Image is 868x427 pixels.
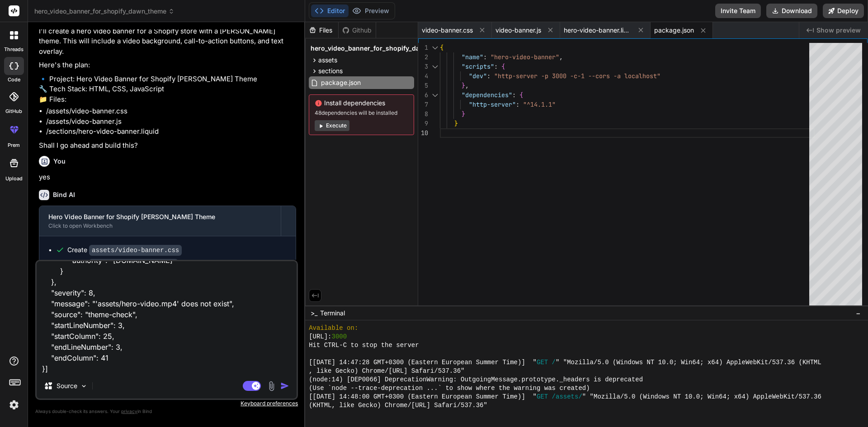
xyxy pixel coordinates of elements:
span: , like Gecko) Chrome/[URL] Safari/537.36" [309,367,464,375]
span: GET [537,393,548,401]
span: 48 dependencies will be installed [315,109,408,117]
div: 6 [418,90,428,100]
code: assets/video-banner.css [89,245,182,256]
button: Editor [311,5,349,17]
span: "^14.1.1" [523,100,556,108]
h6: You [53,157,66,166]
span: : [487,72,491,80]
span: (Use `node --trace-deprecation ...` to show where the warning was created) [309,384,590,393]
div: Create [67,245,182,255]
span: sections [318,66,343,75]
div: Click to collapse the range. [429,43,441,52]
span: "scripts" [462,62,494,70]
span: { [501,62,505,70]
div: Github [339,26,376,35]
p: Keyboard preferences [35,400,298,407]
span: / [552,358,556,367]
p: Always double-check its answers. Your in Bind [35,407,298,416]
img: icon [280,381,289,390]
label: prem [8,141,20,149]
p: 🔹 Project: Hero Video Banner for Shopify [PERSON_NAME] Theme 🔧 Tech Stack: HTML, CSS, JavaScript ... [39,74,296,105]
span: : [512,91,516,99]
span: (node:14) [DEP0066] DeprecationWarning: OutgoingMessage.prototype._headers is deprecated [309,375,643,384]
span: hero_video_banner_for_shopify_dawn_theme [34,7,175,16]
span: [[DATE] 14:48:00 GMT+0300 (Eastern European Summer Time)] " [309,393,537,401]
span: package.json [320,77,362,88]
label: code [8,76,20,84]
img: Pick Models [80,382,88,390]
p: yes [39,172,296,183]
div: 7 [418,100,428,109]
span: /assets/ [552,393,582,401]
h6: Bind AI [53,190,75,199]
span: [URL]: [309,333,331,341]
div: 4 [418,71,428,81]
label: GitHub [5,108,22,115]
button: Preview [349,5,393,17]
span: { [519,91,523,99]
div: Create [67,259,178,269]
code: assets/video-banner.js [89,259,178,270]
label: threads [4,46,24,53]
span: "dependencies" [462,91,512,99]
span: privacy [121,408,137,414]
div: 10 [418,128,428,138]
li: /assets/video-banner.css [46,106,296,117]
div: 8 [418,109,428,119]
span: hero_video_banner_for_shopify_dawn_theme [311,44,452,53]
div: Click to open Workbench [48,222,272,230]
span: "http-server -p 3000 -c-1 --cors -a localhost" [494,72,660,80]
div: 2 [418,52,428,62]
div: Click to collapse the range. [429,90,441,100]
span: Terminal [320,309,345,318]
textarea: it gives me this error in asset liquid: [{ "resource": "/themes/143259730013/[PERSON_NAME]/sectio... [37,261,297,373]
button: Hero Video Banner for Shopify [PERSON_NAME] ThemeClick to open Workbench [39,206,281,236]
label: Upload [5,175,23,183]
div: Hero Video Banner for Shopify [PERSON_NAME] Theme [48,212,272,221]
p: Here's the plan: [39,60,296,70]
div: 3 [418,62,428,71]
div: Click to collapse the range. [429,62,441,71]
span: "http-server" [469,100,516,108]
span: (KHTML, like Gecko) Chrome/[URL] Safari/537.36" [309,401,487,410]
button: Deploy [823,4,864,18]
span: 3000 [332,333,347,341]
span: { [440,43,443,52]
span: "name" [462,53,483,61]
li: /sections/hero-video-banner.liquid [46,127,296,137]
span: : [494,62,498,70]
span: "hero-video-banner" [491,53,559,61]
span: [[DATE] 14:47:28 GMT+0300 (Eastern European Summer Time)] " [309,358,537,367]
div: 1 [418,43,428,52]
span: } [462,81,465,89]
span: : [483,53,487,61]
span: } [462,110,465,118]
button: Download [766,4,817,18]
span: Install dependencies [315,99,408,108]
div: 9 [418,119,428,128]
span: assets [318,56,337,65]
span: "dev" [469,72,487,80]
span: " "Mozilla/5.0 (Windows NT 10.0; Win64; x64) AppleWebKit/537.36 [582,393,821,401]
span: , [559,53,563,61]
span: Available on: [309,324,358,333]
span: − [856,309,861,318]
button: Execute [315,120,349,131]
button: Invite Team [715,4,761,18]
span: >_ [311,309,317,318]
span: : [516,100,519,108]
span: GET [537,358,548,367]
li: /assets/video-banner.js [46,117,296,127]
span: " "Mozilla/5.0 (Windows NT 10.0; Win64; x64) AppleWebKit/537.36 (KHTML [556,358,821,367]
span: Show preview [816,26,861,35]
p: Source [57,381,77,390]
div: Files [305,26,338,35]
p: Shall I go ahead and build this? [39,141,296,151]
span: video-banner.css [422,26,473,35]
img: attachment [266,381,277,391]
span: hero-video-banner.liquid [564,26,632,35]
button: − [854,306,863,320]
span: package.json [654,26,694,35]
span: } [454,119,458,127]
img: settings [6,397,22,413]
